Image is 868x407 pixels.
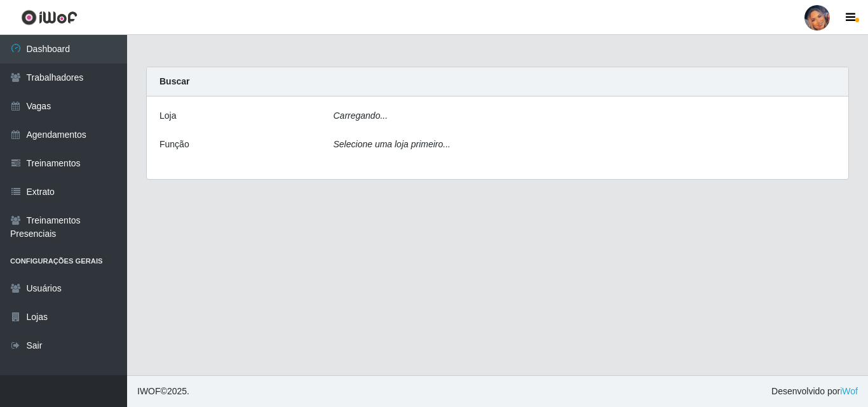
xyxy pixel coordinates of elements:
label: Função [159,138,189,151]
strong: Buscar [159,76,189,86]
i: Carregando... [334,110,388,121]
span: Desenvolvido por [771,385,858,398]
label: Loja [159,109,176,123]
span: © 2025 . [137,385,189,398]
span: IWOF [137,386,161,396]
img: CoreUI Logo [21,10,78,25]
a: iWof [840,386,858,396]
i: Selecione uma loja primeiro... [334,139,451,149]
